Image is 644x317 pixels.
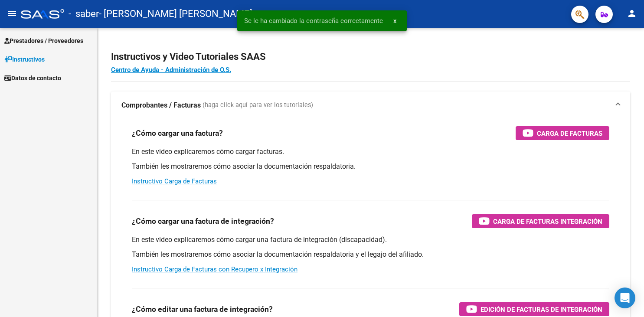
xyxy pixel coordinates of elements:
[244,16,383,25] span: Se le ha cambiado la contraseña correctamente
[537,128,602,139] span: Carga de Facturas
[472,214,609,228] button: Carga de Facturas Integración
[69,4,99,23] span: - saber
[132,215,274,227] h3: ¿Cómo cargar una factura de integración?
[481,304,602,315] span: Edición de Facturas de integración
[386,13,403,29] button: x
[7,8,17,19] mat-icon: menu
[132,177,217,185] a: Instructivo Carga de Facturas
[132,127,223,139] h3: ¿Cómo cargar una factura?
[132,265,297,273] a: Instructivo Carga de Facturas con Recupero x Integración
[99,4,252,23] span: - [PERSON_NAME] [PERSON_NAME]
[111,66,231,74] a: Centro de Ayuda - Administración de O.S.
[132,250,609,259] p: También les mostraremos cómo asociar la documentación respaldatoria y el legajo del afiliado.
[132,303,273,315] h3: ¿Cómo editar una factura de integración?
[4,36,83,46] span: Prestadores / Proveedores
[459,302,609,316] button: Edición de Facturas de integración
[516,126,609,140] button: Carga de Facturas
[4,73,61,83] span: Datos de contacto
[493,216,602,227] span: Carga de Facturas Integración
[627,8,637,19] mat-icon: person
[4,55,45,64] span: Instructivos
[132,235,609,245] p: En este video explicaremos cómo cargar una factura de integración (discapacidad).
[111,49,630,65] h2: Instructivos y Video Tutoriales SAAS
[121,101,201,110] strong: Comprobantes / Facturas
[615,288,635,308] div: Open Intercom Messenger
[203,101,313,110] span: (haga click aquí para ver los tutoriales)
[132,147,609,157] p: En este video explicaremos cómo cargar facturas.
[393,17,396,25] span: x
[111,92,630,119] mat-expansion-panel-header: Comprobantes / Facturas (haga click aquí para ver los tutoriales)
[132,162,609,171] p: También les mostraremos cómo asociar la documentación respaldatoria.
